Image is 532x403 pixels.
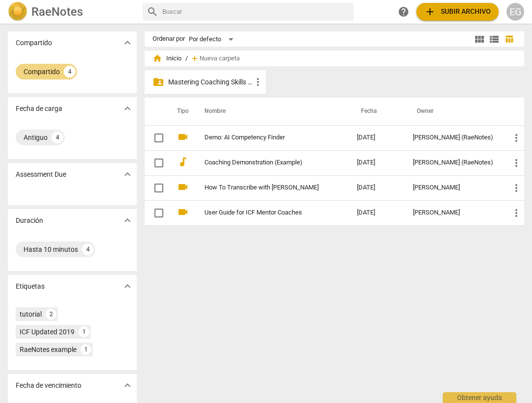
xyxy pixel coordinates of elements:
a: Coaching Demonstration (Example) [204,159,321,166]
button: Mostrar más [120,35,135,50]
div: 1 [80,344,91,355]
div: Compartido [24,67,60,77]
span: more_vert [510,132,522,144]
p: Etiquetas [16,281,45,292]
span: home [152,54,162,63]
td: [DATE] [349,200,405,225]
span: more_vert [252,76,264,88]
div: [PERSON_NAME] (RaeNotes) [413,159,495,166]
span: help [398,6,409,18]
div: [PERSON_NAME] [413,184,495,191]
p: Mastering Coaching Skills - Generación 32 [168,77,252,87]
div: Hasta 10 minutos [24,244,78,254]
span: more_vert [510,157,522,169]
th: Nombre [193,98,349,125]
input: Buscar [162,4,350,20]
h2: RaeNotes [31,5,83,19]
div: Obtener ayuda [443,392,516,403]
div: ICF Updated 2019 [20,327,75,337]
span: / [185,55,188,62]
a: How To Transcribe with [PERSON_NAME] [204,184,321,191]
p: Fecha de vencimiento [16,380,81,391]
span: folder_shared [152,76,164,88]
span: Inicio [152,54,181,63]
div: 4 [51,132,63,143]
span: Subir archivo [424,6,491,18]
th: Fecha [349,98,405,125]
button: Mostrar más [120,167,135,182]
span: expand_more [122,168,133,180]
a: Demo: AI Competency Finder [204,134,321,141]
div: Por defecto [189,31,237,47]
p: Fecha de carga [16,104,62,114]
th: Owner [405,98,503,125]
span: view_list [488,33,500,45]
a: LogoRaeNotes [8,2,135,22]
span: videocam [177,131,189,143]
span: add [424,6,436,18]
p: Assessment Due [16,169,66,180]
span: more_vert [510,207,522,219]
button: EG [507,3,524,21]
span: Nueva carpeta [200,55,240,62]
div: [PERSON_NAME] [413,209,495,216]
div: 1 [78,326,89,337]
button: Mostrar más [120,213,135,228]
span: expand_more [122,215,133,226]
button: Cuadrícula [472,32,487,47]
span: audiotrack [177,156,189,168]
div: Antiguo [24,133,48,142]
td: [DATE] [349,125,405,150]
button: Mostrar más [120,279,135,294]
div: tutorial [20,309,42,319]
span: table_chart [505,34,514,44]
span: expand_more [122,280,133,292]
div: Ordenar por [152,35,185,43]
span: add [190,54,200,63]
button: Mostrar más [120,378,135,393]
span: expand_more [122,37,133,49]
div: RaeNotes example [20,345,76,354]
td: [DATE] [349,150,405,175]
button: Tabla [502,32,516,47]
a: Obtener ayuda [395,3,412,21]
span: view_module [474,33,485,45]
button: Subir [416,3,499,21]
span: more_vert [510,182,522,194]
button: Lista [487,32,502,47]
p: Duración [16,215,43,226]
div: 4 [64,66,76,78]
img: Logo [8,2,27,22]
span: expand_more [122,379,133,391]
div: 2 [46,309,56,320]
p: Compartido [16,38,52,48]
div: 4 [82,243,94,255]
a: User Guide for ICF Mentor Coaches [204,209,321,216]
span: videocam [177,181,189,193]
div: [PERSON_NAME] (RaeNotes) [413,134,495,141]
span: search [147,6,158,18]
button: Mostrar más [120,101,135,116]
th: Tipo [169,98,193,125]
td: [DATE] [349,175,405,200]
span: expand_more [122,103,133,114]
span: videocam [177,206,189,218]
